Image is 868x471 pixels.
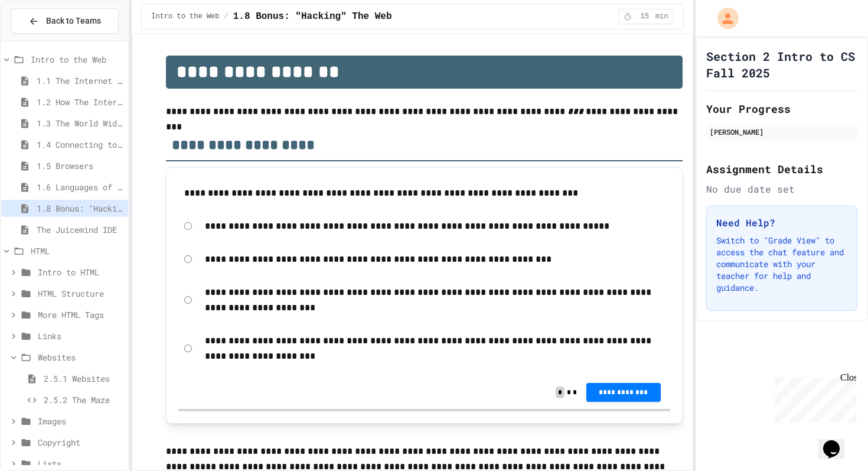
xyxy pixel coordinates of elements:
span: 1.2 How The Internet Works [37,96,123,108]
span: 1.5 Browsers [37,160,123,172]
span: / [224,12,229,21]
iframe: chat widget [770,372,856,423]
span: The Juicemind IDE [37,223,123,236]
div: My Account [705,5,742,32]
span: Lists [38,457,123,470]
div: No due date set [706,182,857,196]
span: 1.6 Languages of the Web [37,181,123,193]
iframe: chat widget [818,424,856,459]
span: More HTML Tags [38,308,123,321]
span: 1.1 The Internet and its Impact on Society [37,74,123,87]
span: Websites [38,351,123,363]
span: Copyright [38,436,123,449]
span: Intro to HTML [38,266,123,278]
span: 1.4 Connecting to a Website [37,138,123,151]
span: Intro to the Web [31,53,123,66]
span: Back to Teams [46,15,101,27]
span: Links [38,330,123,342]
span: 1.8 Bonus: "Hacking" The Web [233,9,392,24]
h3: Need Help? [716,216,847,230]
span: min [655,12,668,21]
span: HTML Structure [38,287,123,300]
p: Switch to "Grade View" to access the chat feature and communicate with your teacher for help and ... [716,235,847,294]
h2: Assignment Details [706,161,857,177]
span: HTML [31,245,123,257]
span: 1.8 Bonus: "Hacking" The Web [37,202,123,215]
span: Images [38,415,123,427]
button: Back to Teams [11,8,119,34]
div: Chat with us now!Close [5,5,81,75]
span: 2.5.1 Websites [44,372,123,385]
div: [PERSON_NAME] [710,126,854,137]
span: Intro to the Web [151,12,219,21]
h1: Section 2 Intro to CS Fall 2025 [706,48,857,81]
span: 15 [635,12,654,21]
h2: Your Progress [706,100,857,117]
span: 1.3 The World Wide Web [37,117,123,129]
span: 2.5.2 The Maze [44,394,123,406]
